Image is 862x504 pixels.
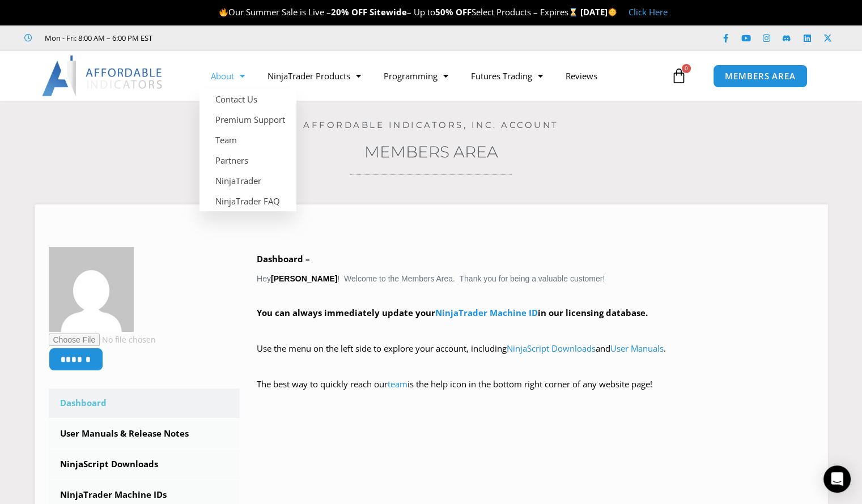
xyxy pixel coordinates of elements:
[199,191,296,211] a: NinjaTrader FAQ
[257,253,310,264] b: Dashboard –
[629,6,668,18] a: Click Here
[256,63,372,89] a: NinjaTrader Products
[257,307,648,318] strong: You can always immediately update your in our licensing database.
[199,130,296,150] a: Team
[364,142,498,161] a: Members Area
[713,65,808,88] a: MEMBERS AREA
[569,8,578,16] img: ⌛
[199,89,296,109] a: Contact Us
[199,63,668,89] nav: Menu
[372,63,460,89] a: Programming
[257,341,814,373] p: Use the menu on the left side to explore your account, including and .
[435,6,472,18] strong: 50% OFF
[331,6,367,18] strong: 20% OFF
[725,72,796,80] span: MEMBERS AREA
[554,63,609,89] a: Reviews
[580,6,617,18] strong: [DATE]
[42,31,152,45] span: Mon - Fri: 8:00 AM – 6:00 PM EST
[654,59,704,92] a: 0
[823,465,851,493] div: Open Intercom Messenger
[219,6,580,18] span: Our Summer Sale is Live – – Up to Select Products – Expires
[199,89,296,211] ul: About
[608,8,617,16] img: 🌞
[219,8,228,16] img: 🔥
[435,307,538,318] a: NinjaTrader Machine ID
[257,251,814,408] div: Hey ! Welcome to the Members Area. Thank you for being a valuable customer!
[49,388,240,418] a: Dashboard
[682,64,691,73] span: 0
[49,247,134,332] img: 19af91265de6344b7fa9f94034121e6f32a3bca5fb06649c7d944f80c858b1ea
[49,450,240,479] a: NinjaScript Downloads
[388,378,407,390] a: team
[49,419,240,449] a: User Manuals & Release Notes
[271,274,337,283] strong: [PERSON_NAME]
[199,109,296,130] a: Premium Support
[199,63,256,89] a: About
[257,377,814,408] p: The best way to quickly reach our is the help icon in the bottom right corner of any website page!
[199,170,296,191] a: NinjaTrader
[507,343,596,354] a: NinjaScript Downloads
[303,119,559,130] a: Affordable Indicators, Inc. Account
[168,32,338,44] iframe: Customer reviews powered by Trustpilot
[199,150,296,170] a: Partners
[460,63,554,89] a: Futures Trading
[42,55,164,96] img: LogoAI | Affordable Indicators – NinjaTrader
[610,343,664,354] a: User Manuals
[370,6,407,18] strong: Sitewide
